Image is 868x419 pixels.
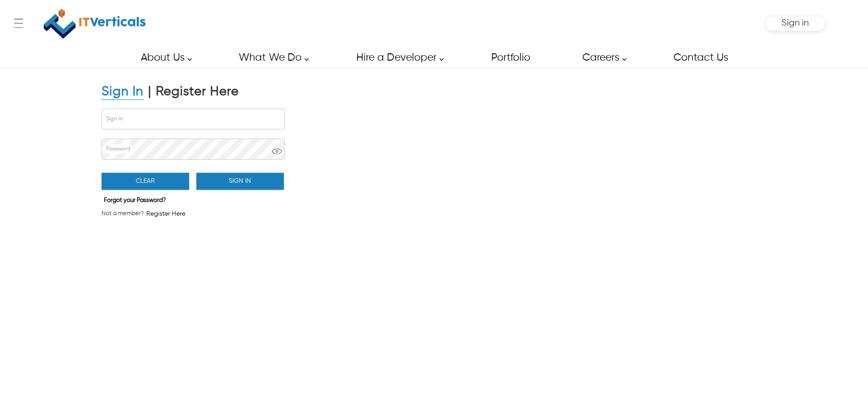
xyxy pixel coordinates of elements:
[102,209,144,218] span: Not a member?
[196,173,284,190] button: Sign In
[43,5,146,43] a: IT Verticals Inc
[481,47,540,68] a: Portfolio
[44,5,146,43] img: IT Verticals Inc
[781,21,809,27] a: Sign in
[102,84,144,100] div: Sign In
[148,84,151,100] div: |
[228,47,314,68] a: What We Do
[663,47,738,68] a: Contact Us
[572,47,632,68] a: Careers
[146,209,185,218] span: Register Here
[102,195,168,207] button: Forgot your Password?
[156,84,239,100] div: Register Here
[102,173,189,190] button: Clear
[781,18,809,28] span: Sign in
[346,47,449,68] a: Hire a Developer
[130,47,197,68] a: About Us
